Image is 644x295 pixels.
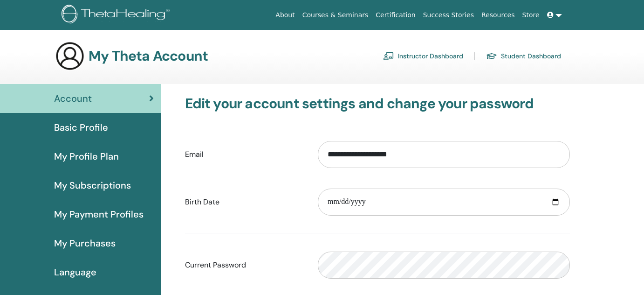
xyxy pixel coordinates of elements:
[54,207,144,221] span: My Payment Profiles
[54,236,116,250] span: My Purchases
[478,7,519,24] a: Resources
[272,7,298,24] a: About
[54,91,92,105] span: Account
[383,52,394,60] img: chalkboard-teacher.svg
[185,95,570,112] h3: Edit your account settings and change your password
[54,178,131,192] span: My Subscriptions
[372,7,419,24] a: Certification
[519,7,543,24] a: Store
[62,5,173,26] img: logo.png
[383,49,463,63] a: Instructor Dashboard
[178,146,311,163] label: Email
[299,7,372,24] a: Courses & Seminars
[54,149,119,163] span: My Profile Plan
[54,120,108,134] span: Basic Profile
[178,256,311,274] label: Current Password
[54,265,96,279] span: Language
[89,48,208,64] h3: My Theta Account
[178,193,311,211] label: Birth Date
[419,7,478,24] a: Success Stories
[486,52,497,60] img: graduation-cap.svg
[486,49,561,63] a: Student Dashboard
[55,41,85,71] img: generic-user-icon.jpg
